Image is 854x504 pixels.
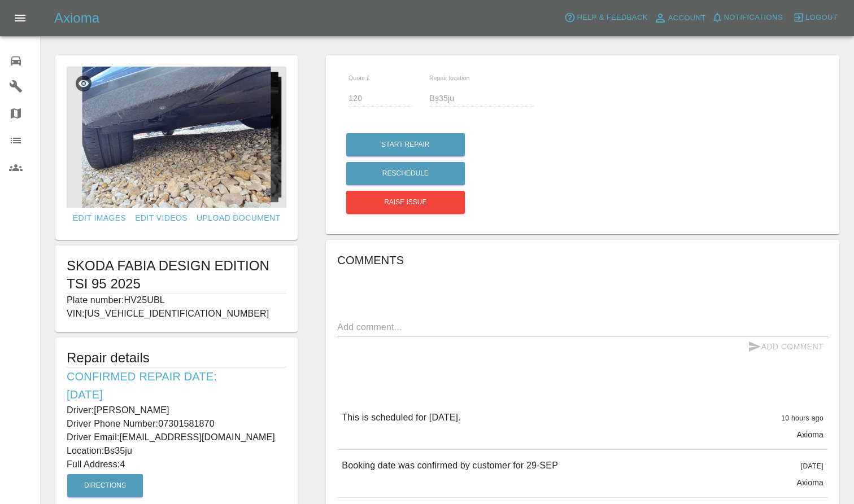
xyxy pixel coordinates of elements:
p: VIN: [US_VEHICLE_IDENTIFICATION_NUMBER] [67,307,286,321]
p: Booking date was confirmed by customer for 29-SEP [342,459,558,472]
button: Open drawer [7,5,34,32]
img: b623f493-421a-46d5-8d66-6fa930c81948 [67,67,286,208]
p: Driver Email: [EMAIL_ADDRESS][DOMAIN_NAME] [67,431,286,444]
a: Edit Videos [130,208,192,229]
h5: Axioma [54,9,99,27]
button: Notifications [709,9,786,27]
button: Reschedule [346,162,465,185]
button: Directions [67,474,143,497]
span: Logout [805,11,838,24]
p: Axioma [796,477,823,488]
p: Full Address: 4 [67,458,286,471]
p: Location: Bs35ju [67,444,286,458]
button: Start Repair [346,133,465,156]
p: Axioma [796,429,823,440]
button: Logout [790,9,840,27]
button: Help & Feedback [561,9,650,27]
h6: Confirmed Repair Date: [DATE] [67,367,286,404]
h5: Repair details [67,349,286,367]
button: Raise issue [346,191,465,214]
span: Repair location [429,74,470,81]
span: [DATE] [801,462,823,470]
p: Driver Phone Number: 07301581870 [67,417,286,431]
a: Account [651,9,709,27]
p: Plate number: HV25UBL [67,293,286,307]
p: This is scheduled for [DATE]. [342,411,460,424]
span: Account [668,12,706,25]
span: Quote £ [348,74,370,81]
a: Upload Document [192,208,285,229]
p: Driver: [PERSON_NAME] [67,404,286,417]
span: 10 hours ago [781,414,823,422]
h6: Comments [337,251,828,269]
a: Edit Images [68,208,130,229]
h1: SKODA FABIA DESIGN EDITION TSI 95 2025 [67,257,286,293]
span: Notifications [724,11,783,24]
span: Help & Feedback [577,11,647,24]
